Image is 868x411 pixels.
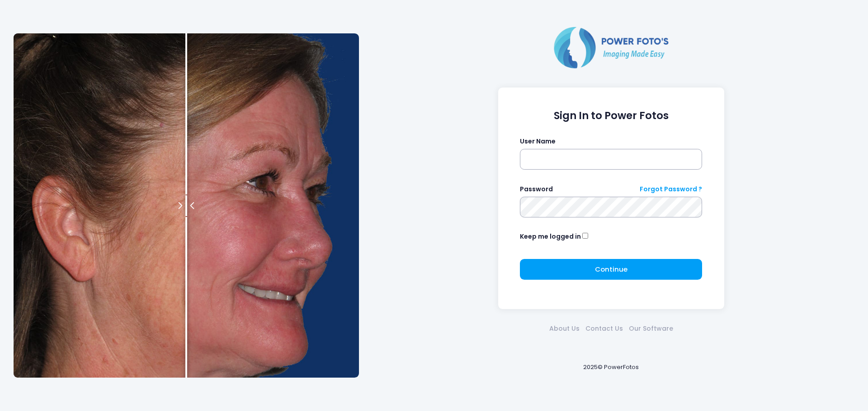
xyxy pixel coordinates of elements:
div: 2025© PowerFotos [368,348,854,386]
button: Continue [520,259,702,280]
a: Forgot Password ? [640,185,702,194]
span: Continue [595,264,627,274]
img: Logo [550,25,672,70]
label: Password [520,185,553,194]
a: Contact Us [582,324,626,333]
label: Keep me logged in [520,232,581,241]
label: User Name [520,137,556,146]
a: About Us [546,324,582,333]
h1: Sign In to Power Fotos [520,110,702,122]
a: Our Software [626,324,676,333]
